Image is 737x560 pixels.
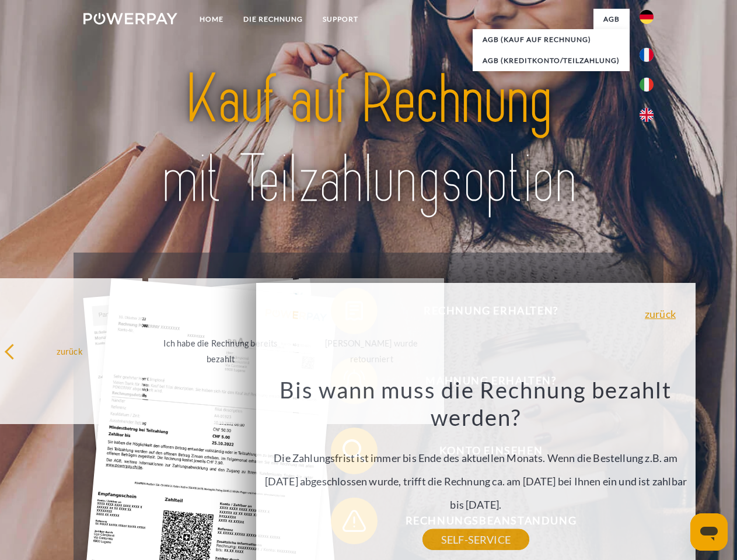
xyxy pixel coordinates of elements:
img: de [640,10,654,24]
img: en [640,108,654,122]
a: Home [190,9,233,30]
a: zurück [645,309,676,319]
img: logo-powerpay-white.svg [83,13,177,24]
h3: Bis wann muss die Rechnung bezahlt werden? [263,376,689,432]
a: DIE RECHNUNG [233,9,313,30]
img: title-powerpay_de.svg [111,56,626,223]
div: Die Zahlungsfrist ist immer bis Ende des aktuellen Monats. Wenn die Bestellung z.B. am [DATE] abg... [263,376,689,540]
a: AGB (Kreditkonto/Teilzahlung) [473,50,630,71]
div: zurück [4,343,135,359]
img: fr [640,48,654,62]
a: AGB (Kauf auf Rechnung) [473,29,630,50]
iframe: Schaltfläche zum Öffnen des Messaging-Fensters [690,513,728,551]
div: Ich habe die Rechnung bereits bezahlt [155,335,287,367]
a: SUPPORT [313,9,368,30]
a: agb [593,9,630,30]
img: it [640,78,654,92]
a: SELF-SERVICE [422,529,529,550]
